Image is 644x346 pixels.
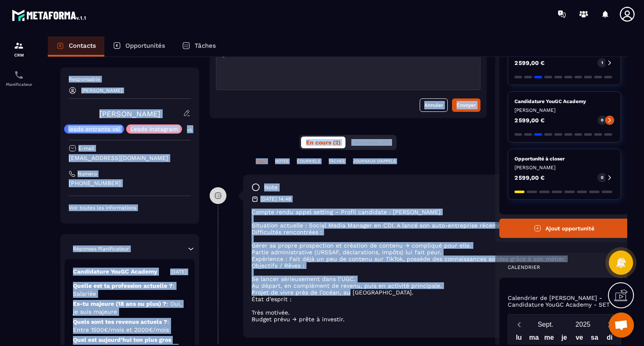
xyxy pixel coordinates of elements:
p: Réponses Planificateur [73,245,129,252]
p: Quelle est ta profession actuelle ? [73,282,187,298]
li: Partie administrative (URSSAF, déclarations, impôts) lui fait peur. [252,249,623,256]
li: Très motivée. [252,309,623,316]
img: logo [12,8,87,23]
button: En cours (2) [301,137,345,148]
p: [PERSON_NAME] [81,88,122,93]
p: [DATE] [170,269,187,275]
button: Next month [602,319,617,330]
p: 0 [601,117,603,123]
li: Projet de vivre près de l’océan, au [GEOGRAPHIC_DATA]. [252,289,623,296]
li: Gérer sa propre prospection et création de contenu → compliqué pour elle. [252,242,623,249]
p: [PERSON_NAME] [514,107,615,114]
a: formationformationCRM [2,34,36,64]
button: Annuler [420,98,448,112]
button: Envoyer [452,98,480,112]
p: 1 [601,60,603,66]
p: Opportunité à closer [514,155,615,162]
p: [DATE] 14:48 [260,196,291,202]
li: Difficultés rencontrées : [252,229,623,235]
p: +5 [184,126,195,134]
p: Opportunités [125,42,165,49]
button: Terminés (21) [346,137,395,148]
p: CRM [2,53,36,57]
button: Open months overlay [527,317,564,332]
p: Planificateur [2,82,36,87]
p: Compte rendu appel setting – Profil candidate : [PERSON_NAME] [252,209,623,215]
li: Budget prévu → prête à investir. [252,316,623,323]
button: Ajout opportunité [499,219,630,238]
p: COURRIELS [297,158,320,164]
p: Calendrier de [PERSON_NAME] - Candidature YouGC Academy - SET [508,294,621,308]
a: Ouvrir le chat [609,312,634,338]
li: Situation actuelle : Social Media Manager en CDI. A lancé son auto-entreprise récemment mais a du... [252,222,623,229]
p: JOURNAUX D'APPELS [353,158,396,164]
p: [EMAIL_ADDRESS][DOMAIN_NAME] [69,154,191,162]
p: Voir toutes les informations [69,204,191,211]
img: scheduler [14,70,24,80]
p: Calendrier [508,264,540,271]
p: TOUT [256,158,267,164]
div: Envoyer [457,101,476,109]
li: Se lancer sérieusement dans l’UGC. [252,276,623,282]
p: [PERSON_NAME] [514,164,615,171]
li: État d’esprit : [252,296,623,302]
p: Responsable [69,76,191,83]
img: formation [14,41,24,51]
p: 2 599,00 € [514,60,545,66]
p: 0 [601,175,603,181]
li: Expérience : Fait déjà un peu de contenu sur TikTok, possède des connaissances solides grâce à so... [252,256,623,262]
p: [PHONE_NUMBER] [69,179,191,187]
p: NOTES [275,158,288,164]
p: leads entrants vsl [68,126,120,132]
span: Terminés (21) [351,139,390,146]
p: Quels sont tes revenus actuels ? [73,318,187,334]
p: Es-tu majeure (18 ans ou plus) ? [73,300,187,316]
li: Objectifs / Rêves : [252,262,623,269]
span: En cours (2) [306,139,340,146]
p: 2 599,00 € [514,175,545,181]
p: note [264,183,278,191]
p: Candidature YouGC Academy [73,268,157,276]
a: Opportunités [104,36,174,57]
li: Au départ, en complément de revenu, puis en activité principale. [252,282,623,289]
p: Leads Instagram [130,126,178,132]
p: Candidature YouGC Academy [514,98,615,105]
a: Contacts [48,36,104,57]
p: Tâches [195,42,216,49]
p: Numéro [78,170,97,177]
p: Contacts [69,42,96,49]
p: 2 599,00 € [514,117,545,123]
a: schedulerschedulerPlanificateur [2,64,36,93]
a: [PERSON_NAME] [99,109,160,118]
p: TÂCHES [329,158,345,164]
p: E-mail [78,145,94,152]
button: Previous month [512,319,527,330]
a: Tâches [174,36,224,57]
button: Open years overlay [564,317,602,332]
